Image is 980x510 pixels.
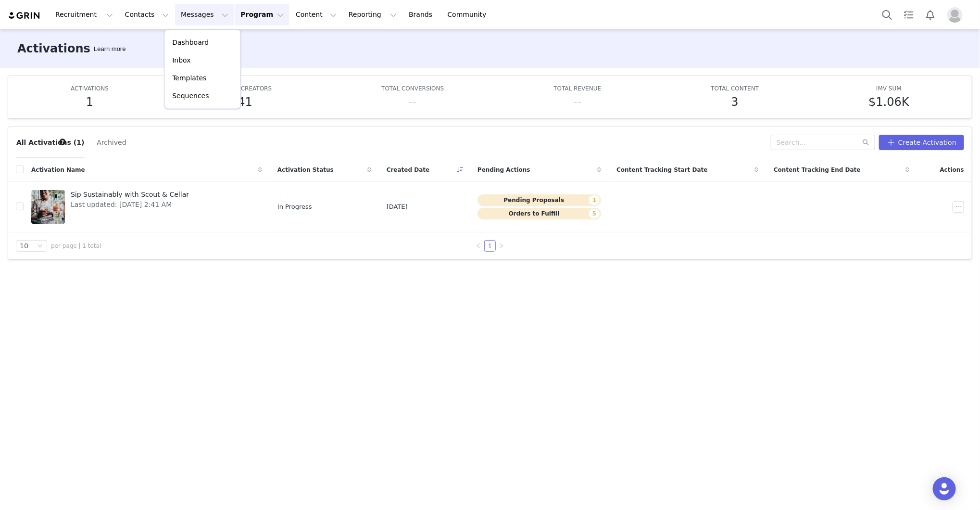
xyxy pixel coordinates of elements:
[499,243,504,249] i: icon: right
[343,4,402,25] button: Reporting
[71,190,189,200] span: Sip Sustainably with Scout & Cellar
[71,85,109,92] span: ACTIVATIONS
[477,194,601,206] button: Pending Proposals1
[290,4,342,25] button: Content
[96,135,126,150] button: Archived
[876,85,902,92] span: IMV SUM
[476,243,481,249] i: icon: left
[58,138,67,146] div: Tooltip anchor
[484,240,496,252] li: 1
[381,85,444,92] span: TOTAL CONVERSIONS
[172,38,209,48] p: Dashboard
[92,44,127,54] div: Tooltip anchor
[235,4,289,25] button: Program
[473,240,484,252] li: Previous Page
[387,166,430,174] span: Created Date
[172,73,206,83] p: Templates
[71,200,189,210] span: Last updated: [DATE] 2:41 AM
[898,4,919,25] a: Tasks
[238,93,252,111] h5: 41
[877,4,898,25] button: Search
[496,240,507,252] li: Next Page
[917,160,972,180] div: Actions
[477,166,530,174] span: Pending Actions
[31,166,85,174] span: Activation Name
[8,11,41,20] img: grin logo
[933,477,956,500] div: Open Intercom Messenger
[868,93,909,111] h5: $1.06K
[711,85,759,92] span: TOTAL CONTENT
[920,4,941,25] button: Notifications
[119,4,175,25] button: Contacts
[573,93,581,111] h5: --
[774,166,861,174] span: Content Tracking End Date
[616,166,708,174] span: Content Tracking Start Date
[485,241,495,251] a: 1
[387,202,408,212] span: [DATE]
[17,40,90,57] h3: Activations
[879,135,964,150] button: Create Activation
[477,208,601,219] button: Orders to Fulfill5
[771,135,875,150] input: Search...
[16,135,85,150] button: All Activations (1)
[409,93,417,111] h5: --
[947,7,963,23] img: placeholder-profile.jpg
[442,4,497,25] a: Community
[218,85,272,92] span: ACTIVE CREATORS
[172,91,209,101] p: Sequences
[553,85,601,92] span: TOTAL REVENUE
[277,202,312,212] span: In Progress
[50,4,119,25] button: Recruitment
[37,243,43,250] i: icon: down
[31,188,262,226] a: Sip Sustainably with Scout & CellarLast updated: [DATE] 2:41 AM
[731,93,739,111] h5: 3
[175,4,234,25] button: Messages
[277,166,334,174] span: Activation Status
[863,139,869,146] i: icon: search
[172,55,190,65] p: Inbox
[51,242,101,250] span: per page | 1 total
[86,93,93,111] h5: 1
[942,7,972,23] button: Profile
[403,4,441,25] a: Brands
[20,241,28,251] div: 10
